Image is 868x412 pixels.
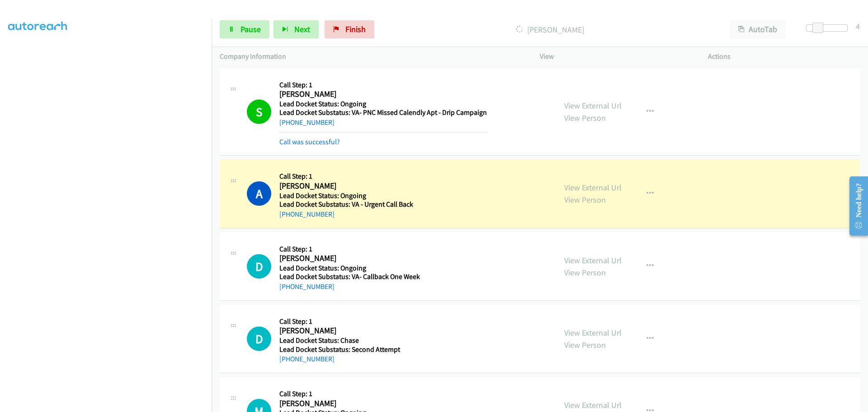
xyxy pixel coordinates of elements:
[279,264,484,273] h5: Lead Docket Status: Ongoing
[279,245,484,254] h5: Call Step: 1
[220,51,524,62] p: Company Information
[279,317,484,326] h5: Call Step: 1
[294,24,310,34] span: Next
[279,355,335,363] a: [PHONE_NUMBER]
[279,172,484,181] h5: Call Step: 1
[279,181,484,191] h2: [PERSON_NAME]
[279,137,340,146] a: Call was successful?
[279,326,484,336] h2: [PERSON_NAME]
[274,20,319,38] button: Next
[279,345,484,354] h5: Lead Docket Substatus: Second Attempt
[247,181,271,206] h1: A
[564,255,622,265] a: View External Url
[279,108,487,117] h5: Lead Docket Substatus: VA- PNC Missed Calendly Apt - Drip Campaign
[387,24,713,36] p: [PERSON_NAME]
[345,24,366,34] span: Finish
[279,210,335,218] a: [PHONE_NUMBER]
[279,282,335,291] a: [PHONE_NUMBER]
[241,24,261,34] span: Pause
[220,20,269,38] a: Pause
[247,99,271,124] h1: S
[564,100,622,111] a: View External Url
[564,400,622,410] a: View External Url
[279,253,484,264] h2: [PERSON_NAME]
[247,254,271,279] h1: D
[540,51,692,62] p: View
[842,170,868,242] iframe: Resource Center
[279,99,487,109] h5: Lead Docket Status: Ongoing
[564,182,622,193] a: View External Url
[279,118,335,127] a: [PHONE_NUMBER]
[325,20,374,38] a: Finish
[564,113,606,123] a: View Person
[279,398,484,409] h2: [PERSON_NAME]
[279,336,484,345] h5: Lead Docket Status: Chase
[730,20,786,38] button: AutoTab
[856,20,860,33] div: 4
[708,51,860,62] p: Actions
[279,81,487,90] h5: Call Step: 1
[279,191,484,200] h5: Lead Docket Status: Ongoing
[247,327,271,351] div: The call is yet to be attempted
[247,327,271,351] h1: D
[279,89,484,99] h2: [PERSON_NAME]
[564,267,606,278] a: View Person
[279,200,484,209] h5: Lead Docket Substatus: VA - Urgent Call Back
[279,389,484,398] h5: Call Step: 1
[247,254,271,279] div: The call is yet to be attempted
[564,194,606,205] a: View Person
[564,340,606,350] a: View Person
[564,327,622,338] a: View External Url
[279,272,484,281] h5: Lead Docket Substatus: VA- Callback One Week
